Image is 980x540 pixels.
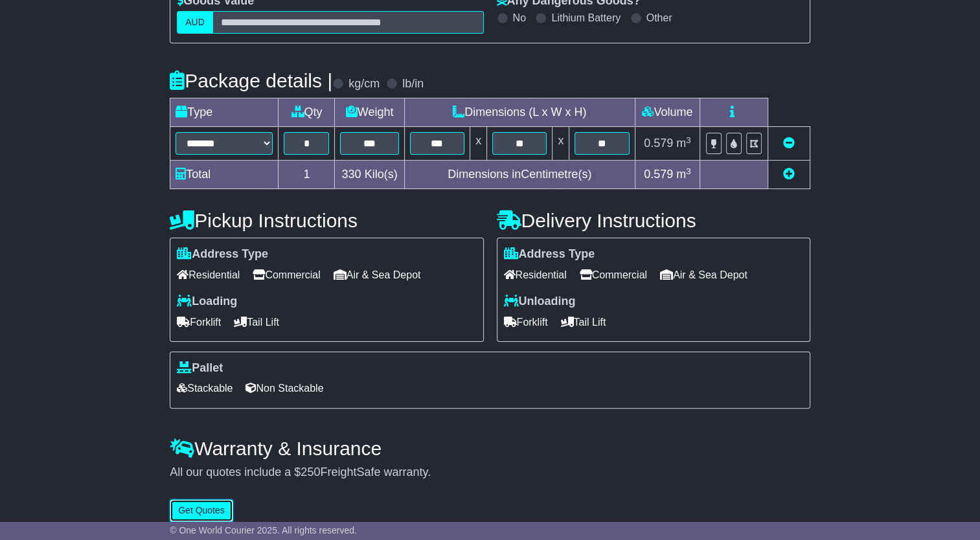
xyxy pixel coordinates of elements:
[335,98,404,127] td: Weight
[342,168,361,181] span: 330
[170,161,279,189] td: Total
[348,77,380,91] label: kg/cm
[470,127,487,161] td: x
[177,265,240,285] span: Residential
[553,127,569,161] td: x
[404,161,635,189] td: Dimensions in Centimetre(s)
[279,161,335,189] td: 1
[783,168,795,181] a: Add new item
[783,137,795,150] a: Remove this item
[676,137,691,150] span: m
[561,312,606,332] span: Tail Lift
[177,361,223,376] label: Pallet
[177,378,233,398] span: Stackable
[177,295,237,309] label: Loading
[170,499,233,522] button: Get Quotes
[504,295,576,309] label: Unloading
[644,168,673,181] span: 0.579
[170,466,810,480] div: All our quotes include a $ FreightSafe warranty.
[170,525,357,535] span: © One World Courier 2025. All rights reserved.
[177,247,268,262] label: Address Type
[177,312,221,332] span: Forklift
[253,265,320,285] span: Commercial
[170,70,332,91] h4: Package details |
[686,166,691,176] sup: 3
[504,247,595,262] label: Address Type
[170,438,810,459] h4: Warranty & Insurance
[686,135,691,145] sup: 3
[497,210,810,231] h4: Delivery Instructions
[635,98,700,127] td: Volume
[177,11,213,34] label: AUD
[660,265,747,285] span: Air & Sea Depot
[513,12,526,24] label: No
[402,77,424,91] label: lb/in
[644,137,673,150] span: 0.579
[580,265,647,285] span: Commercial
[170,98,279,127] td: Type
[245,378,323,398] span: Non Stackable
[334,265,421,285] span: Air & Sea Depot
[234,312,279,332] span: Tail Lift
[504,312,548,332] span: Forklift
[676,168,691,181] span: m
[279,98,335,127] td: Qty
[335,161,404,189] td: Kilo(s)
[301,466,320,478] span: 250
[551,12,621,24] label: Lithium Battery
[504,265,567,285] span: Residential
[404,98,635,127] td: Dimensions (L x W x H)
[646,12,672,24] label: Other
[170,210,483,231] h4: Pickup Instructions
